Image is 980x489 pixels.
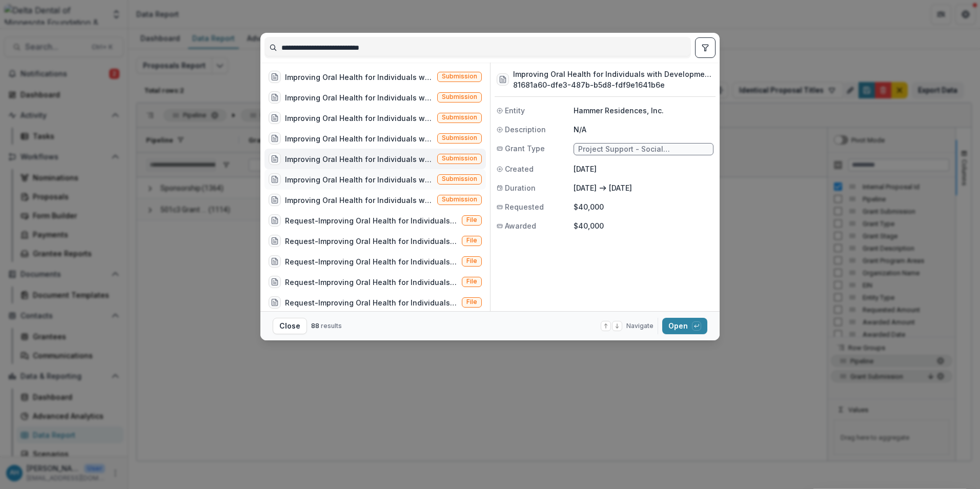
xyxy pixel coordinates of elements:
[466,237,477,244] span: File
[574,201,713,212] p: $40,000
[285,154,433,165] div: Improving Oral Health for Individuals with Developmental Disabilities
[285,113,433,124] div: Improving Oral Health for Individuals with Developmental Disabilities
[442,196,477,203] span: Submission
[513,69,713,79] h3: Improving Oral Health for Individuals with Developmental Disabilities
[466,278,477,285] span: File
[513,79,713,90] h3: 81681a60-dfe3-487b-b5d8-fdf9e1641b6e
[442,175,477,182] span: Submission
[285,277,458,288] div: Request-Improving Oral Health for Individuals with Developmental Disabilities-Hammer Residences, ...
[442,134,477,141] span: Submission
[505,220,536,231] span: Awarded
[695,37,716,58] button: toggle filters
[273,318,307,334] button: Close
[442,114,477,121] span: Submission
[662,318,707,334] button: Open
[285,236,458,247] div: Request-Improving Oral Health for Individuals with Developmental Disabilities-Hammer Residences, ...
[505,201,544,212] span: Requested
[311,322,319,330] span: 88
[505,105,525,116] span: Entity
[505,124,546,135] span: Description
[442,73,477,80] span: Submission
[578,145,709,154] span: Project Support - Social Responsibility
[574,124,713,135] p: N/A
[442,155,477,162] span: Submission
[626,321,654,331] span: Navigate
[574,105,713,116] p: Hammer Residences, Inc.
[285,174,433,185] div: Improving Oral Health for Individuals with Developmental Disabilities
[285,92,433,103] div: Improving Oral Health for Individuals with Developmental Disabilities
[574,220,713,231] p: $40,000
[505,182,536,193] span: Duration
[285,215,458,226] div: Request-Improving Oral Health for Individuals with Developmental Disabilities-Hammer Residences, ...
[574,182,597,193] p: [DATE]
[321,322,342,330] span: results
[285,195,433,206] div: Improving Oral Health for Individuals with Developmental Disabilities
[285,133,433,144] div: Improving Oral Health for Individuals with Developmental Disabilities
[466,298,477,305] span: File
[609,182,632,193] p: [DATE]
[285,256,458,267] div: Request-Improving Oral Health for Individuals with Developmental Disabilities-Hammer Residences, ...
[574,164,713,174] p: [DATE]
[285,72,433,83] div: Improving Oral Health for Individuals with Developmental Disabilities
[442,93,477,100] span: Submission
[466,216,477,223] span: File
[285,297,458,308] div: Request-Improving Oral Health for Individuals with Developmental Disabilities-Hammer Residences, ...
[505,164,534,174] span: Created
[505,143,545,154] span: Grant Type
[466,257,477,264] span: File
